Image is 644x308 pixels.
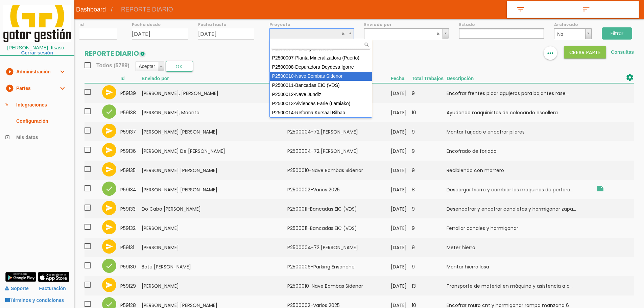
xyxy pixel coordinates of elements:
[270,99,372,108] div: P2500013-Viviendas Earle (Lamiako)
[270,108,372,117] div: P2500014-Reforma Kursaal Bilbao
[270,53,372,63] div: P2500007-Planta Mineralizadora (Puerto)
[270,81,372,90] div: P2500011-Bancadas EIC (VDS)
[270,63,372,72] div: P2500008-Depuradora Deydesa Igorre
[270,90,372,99] div: P2500012-Nave Jundiz
[270,72,372,81] div: P2500010-Nave Bombas Sidenor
